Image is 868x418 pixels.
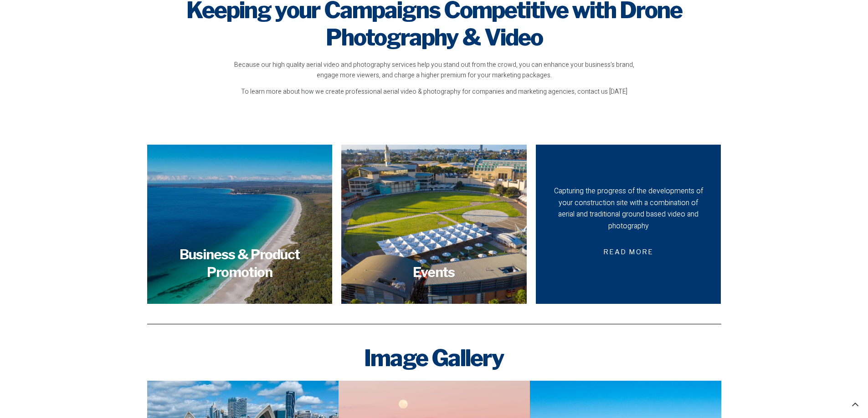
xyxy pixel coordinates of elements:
span: Read more [592,242,664,263]
h2: Image Gallery [147,344,721,372]
p: Because our high quality aerial video and photography services help you stand out from the crowd,... [229,60,639,81]
p: To learn more about how we create professional aerial video & photography for companies and marke... [229,87,639,97]
div: Capturing the progress of the developments of your construction site with a combination of aerial... [552,186,705,232]
a: Capturing the progress of the developments of your construction site with a combination of aerial... [536,145,721,304]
